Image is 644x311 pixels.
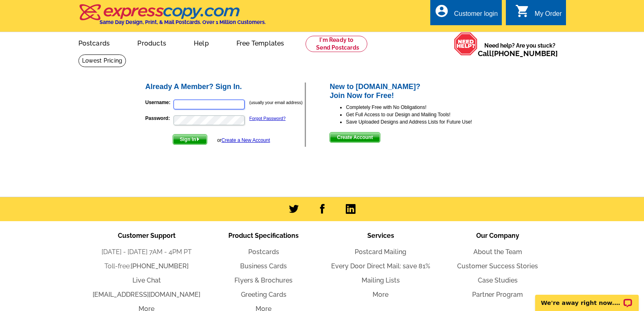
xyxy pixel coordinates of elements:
[65,33,123,52] a: Postcards
[330,83,500,100] h2: New to [DOMAIN_NAME]? Join Now for Free!
[93,291,200,298] a: [EMAIL_ADDRESS][DOMAIN_NAME]
[132,276,161,284] a: Live Chat
[530,285,644,311] iframe: LiveChat chat widget
[249,100,303,105] small: (usually your email address)
[131,262,189,270] a: [PHONE_NUMBER]
[145,83,305,91] h2: Already A Member? Sign In.
[434,9,498,19] a: account_circle Customer login
[535,10,562,22] div: My Order
[515,4,530,18] i: shopping_cart
[228,232,299,239] span: Product Specifications
[473,248,522,256] a: About the Team
[217,137,270,144] div: or
[234,276,293,284] a: Flyers & Brochures
[145,99,173,106] label: Username:
[145,115,173,122] label: Password:
[241,291,286,298] a: Greeting Cards
[248,248,279,256] a: Postcards
[362,276,400,284] a: Mailing Lists
[331,262,430,270] a: Every Door Direct Mail: save 81%
[472,291,523,298] a: Partner Program
[118,232,176,239] span: Customer Support
[249,116,286,121] a: Forgot Password?
[330,132,380,143] button: Create Account
[88,247,205,257] li: [DATE] - [DATE] 7AM - 4PM PT
[240,262,287,270] a: Business Cards
[457,262,538,270] a: Customer Success Stories
[454,32,478,56] img: help
[478,276,518,284] a: Case Studies
[367,232,394,239] span: Services
[434,4,449,18] i: account_circle
[346,104,500,111] li: Completely Free with No Obligations!
[476,232,519,239] span: Our Company
[373,291,388,298] a: More
[492,49,558,58] a: [PHONE_NUMBER]
[78,10,266,25] a: Same Day Design, Print, & Mail Postcards. Over 1 Million Customers.
[355,248,406,256] a: Postcard Mailing
[173,134,207,145] button: Sign In
[173,135,207,144] span: Sign In
[346,111,500,118] li: Get Full Access to our Design and Mailing Tools!
[181,33,222,52] a: Help
[196,137,200,141] img: button-next-arrow-white.png
[88,261,205,271] li: Toll-free:
[478,49,558,58] span: Call
[454,10,498,22] div: Customer login
[100,19,266,25] h4: Same Day Design, Print, & Mail Postcards. Over 1 Million Customers.
[221,137,270,143] a: Create a New Account
[330,133,379,142] span: Create Account
[223,33,297,52] a: Free Templates
[124,33,179,52] a: Products
[478,41,562,58] span: Need help? Are you stuck?
[346,118,500,126] li: Save Uploaded Designs and Address Lists for Future Use!
[515,9,562,19] a: shopping_cart My Order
